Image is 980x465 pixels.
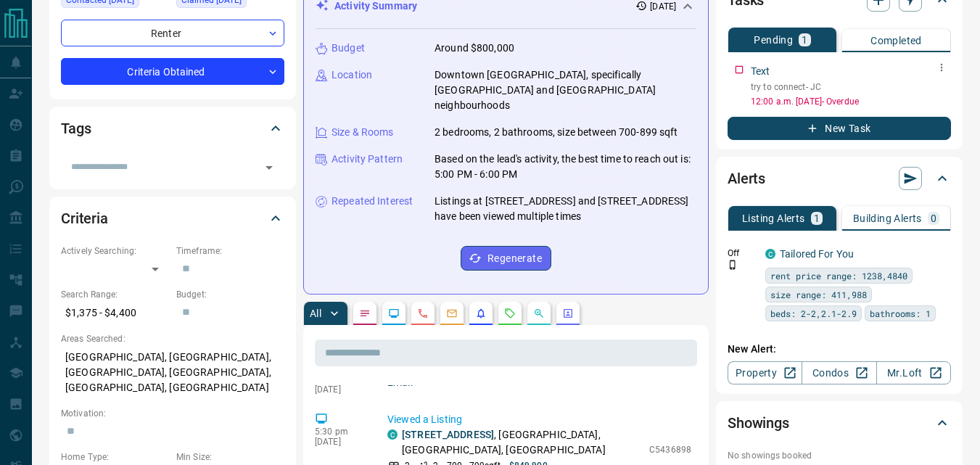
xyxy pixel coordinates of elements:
[61,244,169,258] p: Actively Searching:
[61,58,284,85] div: Criteria Obtained
[176,288,284,301] p: Budget:
[853,213,922,223] p: Building Alerts
[435,152,696,182] p: Based on the lead's activity, the best time to reach out is: 5:00 PM - 6:00 PM
[770,287,867,302] span: size range: 411,988
[61,20,284,46] div: Renter
[402,427,642,458] p: , [GEOGRAPHIC_DATA], [GEOGRAPHIC_DATA], [GEOGRAPHIC_DATA]
[780,248,854,260] a: Tailored For You
[61,111,284,146] div: Tags
[533,308,545,319] svg: Opportunities
[332,67,372,83] p: Location
[728,247,757,260] p: Off
[770,268,907,283] span: rent price range: 1238,4840
[728,411,789,435] h2: Showings
[402,429,494,440] a: [STREET_ADDRESS]
[870,306,931,321] span: bathrooms: 1
[417,308,429,319] svg: Calls
[931,213,936,223] p: 0
[61,288,169,301] p: Search Range:
[315,437,366,447] p: [DATE]
[176,450,284,464] p: Min Size:
[870,36,922,46] p: Completed
[359,308,371,319] svg: Notes
[754,35,793,45] p: Pending
[310,308,321,318] p: All
[765,249,775,259] div: condos.ca
[742,213,805,223] p: Listing Alerts
[728,406,951,440] div: Showings
[435,41,514,56] p: Around $800,000
[332,125,394,140] p: Size & Rooms
[61,207,108,230] h2: Criteria
[176,244,284,258] p: Timeframe:
[728,167,765,190] h2: Alerts
[751,64,770,79] p: Text
[876,361,951,384] a: Mr.Loft
[649,443,691,456] p: C5436898
[728,117,951,140] button: New Task
[387,429,398,440] div: condos.ca
[562,308,574,319] svg: Agent Actions
[61,407,284,420] p: Motivation:
[435,67,696,113] p: Downtown [GEOGRAPHIC_DATA], specifically [GEOGRAPHIC_DATA] and [GEOGRAPHIC_DATA] neighbourhoods
[461,246,551,271] button: Regenerate
[61,332,284,345] p: Areas Searched:
[504,308,516,319] svg: Requests
[315,427,366,437] p: 5:30 pm
[61,117,91,140] h2: Tags
[802,361,876,384] a: Condos
[61,301,169,325] p: $1,375 - $4,400
[387,412,691,427] p: Viewed a Listing
[770,306,857,321] span: beds: 2-2,2.1-2.9
[728,342,951,357] p: New Alert:
[446,308,458,319] svg: Emails
[61,450,169,464] p: Home Type:
[435,125,678,140] p: 2 bedrooms, 2 bathrooms, size between 700-899 sqft
[802,35,807,45] p: 1
[728,449,951,462] p: No showings booked
[388,308,400,319] svg: Lead Browsing Activity
[332,41,365,56] p: Budget
[435,194,696,224] p: Listings at [STREET_ADDRESS] and [STREET_ADDRESS] have been viewed multiple times
[315,384,366,395] p: [DATE]
[814,213,820,223] p: 1
[61,345,284,400] p: [GEOGRAPHIC_DATA], [GEOGRAPHIC_DATA], [GEOGRAPHIC_DATA], [GEOGRAPHIC_DATA], [GEOGRAPHIC_DATA], [G...
[259,157,279,178] button: Open
[751,95,951,108] p: 12:00 a.m. [DATE] - Overdue
[332,152,403,167] p: Activity Pattern
[61,201,284,236] div: Criteria
[728,260,738,270] svg: Push Notification Only
[728,361,802,384] a: Property
[332,194,413,209] p: Repeated Interest
[728,161,951,196] div: Alerts
[751,81,951,94] p: try to connect- JC
[475,308,487,319] svg: Listing Alerts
